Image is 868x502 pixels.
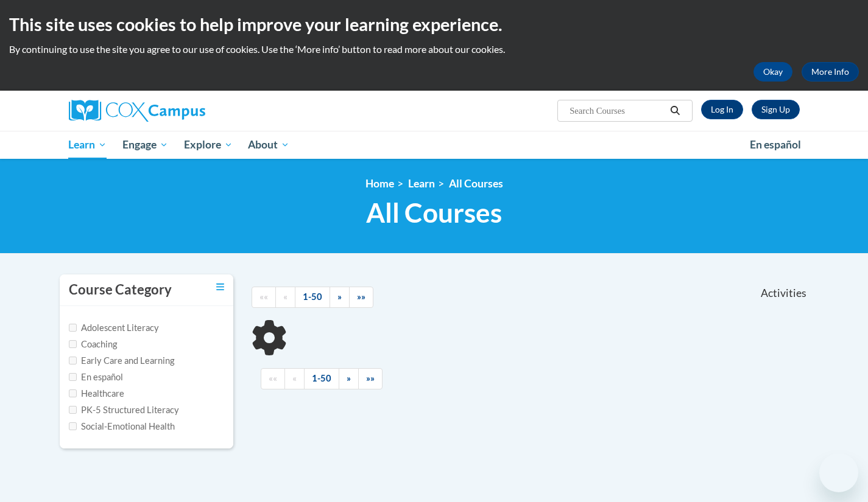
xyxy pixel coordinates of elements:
iframe: Button to launch messaging window [819,453,858,492]
span: En español [750,138,801,151]
a: Begining [252,287,276,308]
label: Early Care and Learning [69,354,174,368]
a: More Info [802,62,859,82]
a: End [349,287,373,308]
a: Previous [284,368,305,389]
span: Engage [122,138,168,152]
span: »» [366,373,375,383]
a: Toggle collapse [216,281,224,294]
a: About [240,131,297,159]
span: »» [357,291,365,302]
span: » [347,373,351,383]
span: Learn [68,138,107,152]
a: Previous [275,287,295,308]
label: Healthcare [69,387,124,400]
input: Checkbox for Options [69,389,77,397]
input: Checkbox for Options [69,357,77,364]
a: Learn [61,131,115,159]
a: Next [330,287,350,308]
span: « [283,291,288,302]
label: Adolescent Literacy [69,321,159,335]
span: About [248,138,289,152]
span: Explore [184,138,233,152]
a: Register [752,100,800,119]
label: PK-5 Structured Literacy [69,403,179,417]
span: » [337,291,342,302]
a: Cox Campus [69,100,300,122]
a: Begining [261,368,285,389]
p: By continuing to use the site you agree to our use of cookies. Use the ‘More info’ button to read... [9,43,859,56]
input: Checkbox for Options [69,422,77,430]
input: Search Courses [568,103,666,118]
a: Home [365,177,394,190]
button: Okay [753,62,792,82]
button: Search [666,103,684,118]
img: Cox Campus [69,100,205,122]
span: All Courses [366,197,502,229]
a: All Courses [449,177,503,190]
input: Checkbox for Options [69,406,77,414]
label: Coaching [69,338,117,351]
input: Checkbox for Options [69,340,77,348]
span: «« [269,373,277,383]
a: Explore [176,131,241,159]
a: 1-50 [295,287,330,308]
span: «« [259,291,268,302]
a: Learn [408,177,435,190]
a: En español [742,132,809,158]
a: Engage [115,131,176,159]
input: Checkbox for Options [69,373,77,381]
label: En español [69,371,123,384]
span: « [292,373,297,383]
a: End [358,368,383,389]
h2: This site uses cookies to help improve your learning experience. [9,12,859,37]
input: Checkbox for Options [69,324,77,332]
a: Log In [701,100,743,119]
div: Main menu [51,131,818,159]
a: 1-50 [304,368,339,389]
span: Activities [761,287,806,300]
a: Next [339,368,359,389]
h3: Course Category [69,281,172,299]
label: Social-Emotional Health [69,420,175,433]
